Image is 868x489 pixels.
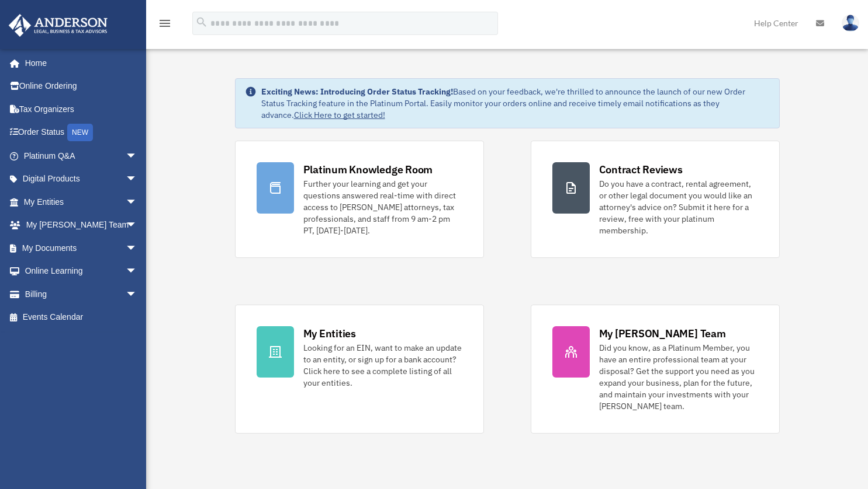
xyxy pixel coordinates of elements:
[5,14,111,37] img: Anderson Advisors Platinum Portal
[158,20,172,30] a: menu
[126,190,149,214] span: arrow_drop_down
[261,86,453,97] strong: Exciting News: Introducing Order Status Tracking!
[126,144,149,168] span: arrow_drop_down
[8,236,155,260] a: My Documentsarrow_drop_down
[842,15,859,32] img: User Pic
[8,75,155,98] a: Online Ordering
[126,260,149,284] span: arrow_drop_down
[303,178,462,236] div: Further your learning and get your questions answered real-time with direct access to [PERSON_NAM...
[158,16,172,30] i: menu
[8,282,155,306] a: Billingarrow_drop_down
[235,141,484,258] a: Platinum Knowledge Room Further your learning and get your questions answered real-time with dire...
[531,141,780,258] a: Contract Reviews Do you have a contract, rental agreement, or other legal document you would like...
[599,342,758,412] div: Did you know, as a Platinum Member, you have an entire professional team at your disposal? Get th...
[126,214,149,237] span: arrow_drop_down
[126,236,149,260] span: arrow_drop_down
[261,86,770,121] div: Based on your feedback, we're thrilled to announce the launch of our new Order Status Tracking fe...
[599,326,726,341] div: My [PERSON_NAME] Team
[8,214,155,237] a: My [PERSON_NAME] Teamarrow_drop_down
[126,167,149,191] span: arrow_drop_down
[599,178,758,236] div: Do you have a contract, rental agreement, or other legal document you would like an attorney's ad...
[531,305,780,434] a: My [PERSON_NAME] Team Did you know, as a Platinum Member, you have an entire professional team at...
[67,124,93,141] div: NEW
[303,326,356,341] div: My Entities
[599,162,683,177] div: Contract Reviews
[303,162,433,177] div: Platinum Knowledge Room
[8,190,155,214] a: My Entitiesarrow_drop_down
[235,305,484,434] a: My Entities Looking for an EIN, want to make an update to an entity, or sign up for a bank accoun...
[8,97,155,121] a: Tax Organizers
[8,144,155,167] a: Platinum Q&Aarrow_drop_down
[303,342,462,389] div: Looking for an EIN, want to make an update to an entity, or sign up for a bank account? Click her...
[126,282,149,306] span: arrow_drop_down
[8,260,155,283] a: Online Learningarrow_drop_down
[8,121,155,145] a: Order StatusNEW
[195,16,208,29] i: search
[8,167,155,191] a: Digital Productsarrow_drop_down
[8,306,155,329] a: Events Calendar
[8,51,149,75] a: Home
[294,110,385,120] a: Click Here to get started!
